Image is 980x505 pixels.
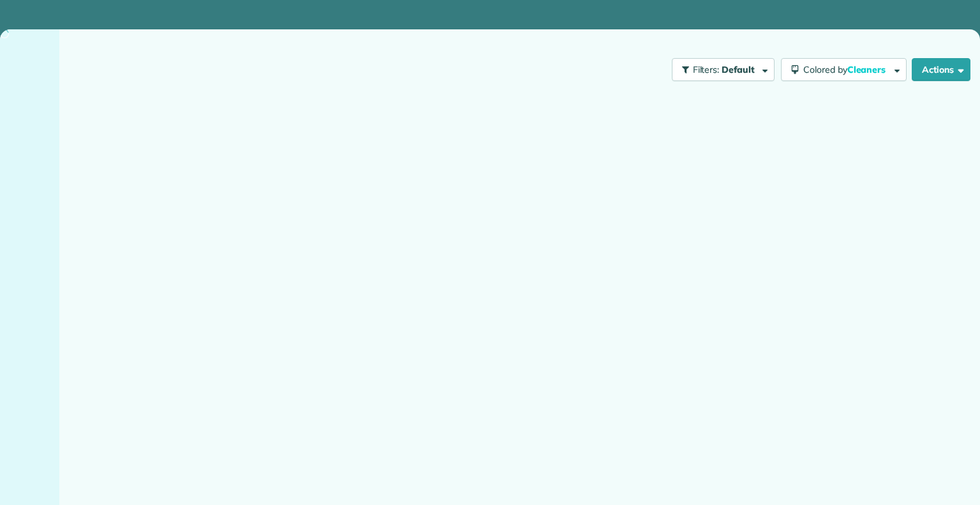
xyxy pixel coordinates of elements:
[722,64,755,75] span: Default
[803,64,890,75] span: Colored by
[847,64,888,75] span: Cleaners
[912,58,970,81] button: Actions
[672,58,775,81] button: Filters: Default
[665,58,775,81] a: Filters: Default
[781,58,907,81] button: Colored byCleaners
[693,64,720,75] span: Filters:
